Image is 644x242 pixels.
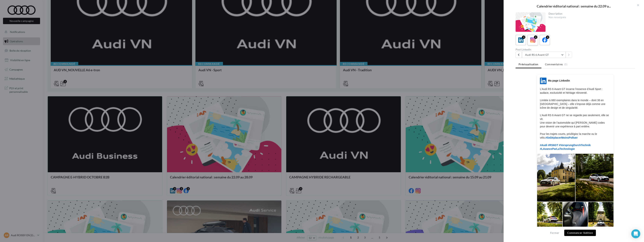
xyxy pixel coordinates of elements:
div: 2 [534,36,537,39]
span: #LAvanceParLaTechnologie [540,147,575,150]
span: Calendrier éditorial national : semaine du 22.09 a... [537,4,611,8]
span: #VorsprungDurchTechnik [559,144,591,147]
div: Description [549,12,632,15]
button: Fermer [549,231,561,235]
span: #Audi [540,144,547,147]
span: #RS6GT [548,144,558,147]
div: Open Intercom Messenger [631,229,640,238]
div: Non renseignée [549,16,632,19]
div: Post LinkedIn [516,48,574,51]
span: #SeDéplacerMoinsPolluer [546,136,578,139]
p: L’Audi RS 6 Avant GT incarne l’essence d’Audi Sport : audace, exclusivité et héritage réinventé. ... [540,87,611,151]
button: Audi RS 6 Avant GT [522,52,566,58]
div: Ma page Linkedin [548,79,570,82]
div: 2 [546,36,549,39]
span: (0) [564,63,567,66]
button: Commencer l'édition [564,230,596,236]
div: 3 [522,36,525,39]
span: Commentaires [545,62,563,66]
